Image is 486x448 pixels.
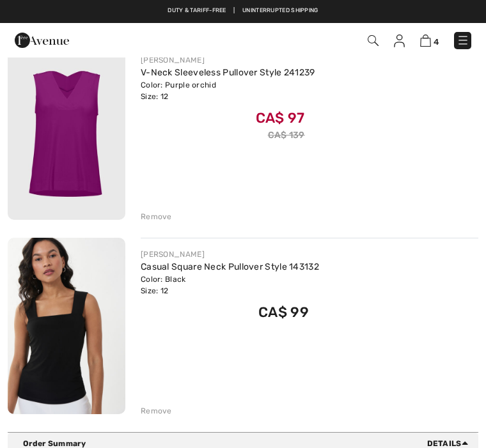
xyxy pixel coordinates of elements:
[8,43,125,220] img: V-Neck Sleeveless Pullover Style 241239
[8,238,125,414] img: Casual Square Neck Pullover Style 143132
[258,304,309,321] span: CA$ 99
[457,34,469,47] img: Menu
[268,130,305,141] s: CA$ 139
[141,261,319,272] a: Casual Square Neck Pullover Style 143132
[141,249,319,260] div: [PERSON_NAME]
[256,109,305,127] span: CA$ 97
[141,67,315,78] a: V-Neck Sleeveless Pullover Style 241239
[434,37,439,47] span: 4
[168,7,318,13] a: Duty & tariff-free | Uninterrupted shipping
[420,34,439,47] a: 4
[141,54,315,66] div: [PERSON_NAME]
[420,35,431,47] img: Shopping Bag
[15,27,69,53] img: 1ère Avenue
[141,79,315,102] div: Color: Purple orchid Size: 12
[141,211,172,222] div: Remove
[141,274,319,297] div: Color: Black Size: 12
[141,405,172,417] div: Remove
[394,35,405,47] img: My Info
[368,35,379,46] img: Search
[15,35,69,45] a: 1ère Avenue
